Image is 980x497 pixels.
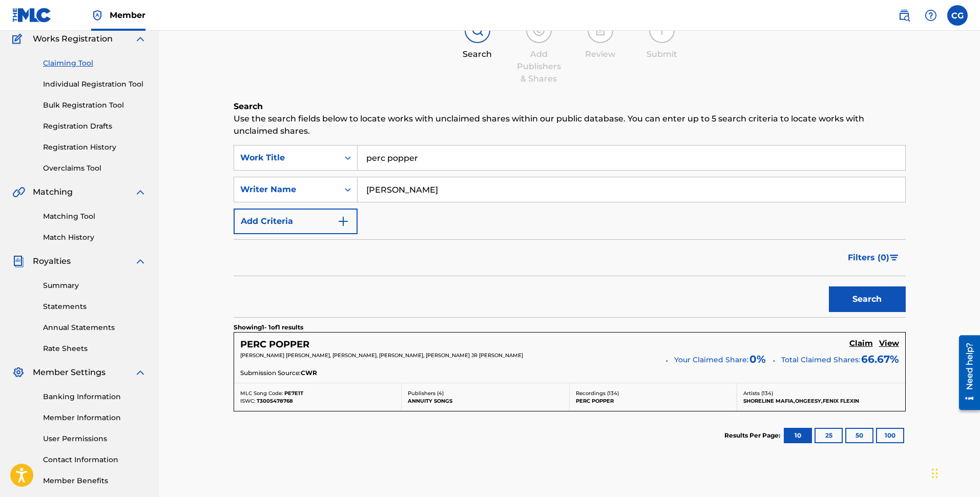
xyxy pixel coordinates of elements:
[43,211,147,222] a: Matching Tool
[43,454,147,465] a: Contact Information
[337,215,349,227] img: 9d2ae6d4665cec9f34b9.svg
[876,428,904,443] button: 100
[890,255,899,261] img: filter
[301,368,317,378] span: CWR
[929,448,980,497] iframe: Chat Widget
[43,301,147,312] a: Statements
[43,322,147,333] a: Annual Statements
[408,397,563,405] p: ANNUITY SONGS
[43,121,147,132] a: Registration Drafts
[43,163,147,174] a: Overclaims Tool
[33,33,113,45] span: Works Registration
[749,351,766,367] span: 0 %
[12,33,26,45] img: Works Registration
[743,397,899,405] p: SHORELINE MAFIA,OHGEESY,FENIX FLEXIN
[898,9,910,22] img: search
[408,389,563,397] p: Publishers ( 4 )
[134,33,147,45] img: expand
[134,366,147,379] img: expand
[861,351,899,367] span: 66.67 %
[33,186,73,198] span: Matching
[815,428,843,443] button: 25
[12,255,25,267] img: Royalties
[43,391,147,402] a: Banking Information
[842,245,906,271] button: Filters (0)
[576,397,731,405] p: PERC POPPER
[43,232,147,243] a: Match History
[234,113,906,137] p: Use the search fields below to locate works with unclaimed shares within our public database. You...
[947,5,968,26] div: User Menu
[240,398,255,404] span: ISWC:
[879,339,899,350] a: View
[240,390,283,397] span: MLC Song Code:
[829,286,906,312] button: Search
[110,9,145,21] span: Member
[43,280,147,291] a: Summary
[234,100,906,113] h6: Search
[513,48,565,85] div: Add Publishers & Shares
[234,323,303,332] p: Showing 1 - 1 of 1 results
[33,366,106,379] span: Member Settings
[781,355,860,364] span: Total Claimed Shares:
[879,339,899,348] h5: View
[894,5,914,26] a: Public Search
[43,142,147,153] a: Registration History
[234,145,906,317] form: Search Form
[43,79,147,90] a: Individual Registration Tool
[452,48,503,60] div: Search
[240,339,309,350] h5: PERC POPPER
[257,398,293,404] span: T3005478768
[43,343,147,354] a: Rate Sheets
[284,390,303,397] span: PE7E1T
[240,152,332,164] div: Work Title
[43,475,147,486] a: Member Benefits
[674,355,748,365] span: Your Claimed Share:
[12,366,25,379] img: Member Settings
[921,5,941,26] div: Help
[925,9,937,22] img: help
[575,48,626,60] div: Review
[848,252,889,264] span: Filters ( 0 )
[134,255,147,267] img: expand
[240,368,301,378] span: Submission Source:
[43,433,147,444] a: User Permissions
[43,58,147,69] a: Claiming Tool
[91,9,103,22] img: Top Rightsholder
[784,428,812,443] button: 10
[234,209,358,234] button: Add Criteria
[43,100,147,111] a: Bulk Registration Tool
[849,339,873,348] h5: Claim
[636,48,687,60] div: Submit
[43,412,147,423] a: Member Information
[12,8,52,23] img: MLC Logo
[743,389,899,397] p: Artists ( 134 )
[33,255,71,267] span: Royalties
[134,186,147,198] img: expand
[845,428,873,443] button: 50
[240,352,523,359] span: [PERSON_NAME] [PERSON_NAME], [PERSON_NAME], [PERSON_NAME], [PERSON_NAME] JR [PERSON_NAME]
[724,431,783,440] p: Results Per Page:
[951,332,980,414] iframe: Resource Center
[240,183,332,196] div: Writer Name
[932,458,938,489] div: Drag
[12,186,25,198] img: Matching
[576,389,731,397] p: Recordings ( 134 )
